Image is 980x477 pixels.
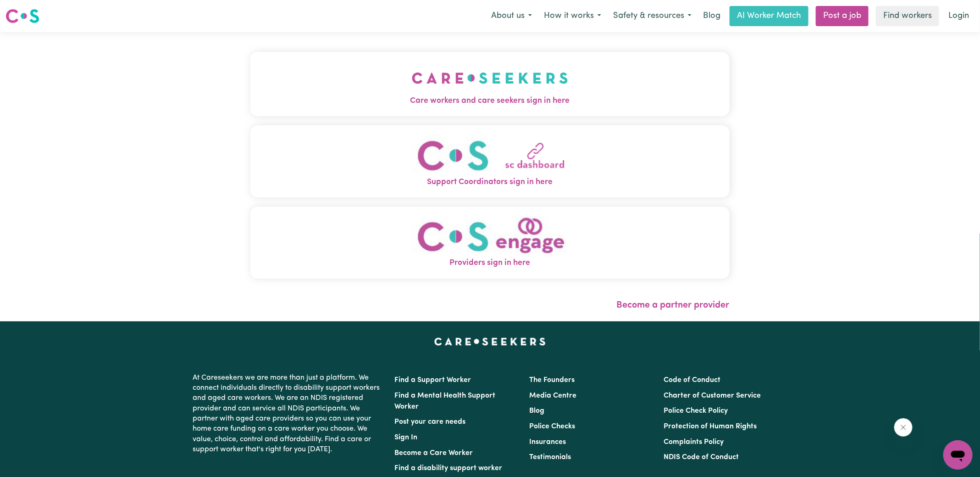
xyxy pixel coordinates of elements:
a: Blog [529,407,544,415]
a: Become a Care Worker [395,449,473,457]
button: Support Coordinators sign in here [250,125,730,197]
button: About us [485,6,538,26]
a: Login [943,6,974,26]
a: Careseekers logo [6,6,39,27]
a: NDIS Code of Conduct [664,454,739,461]
a: Code of Conduct [664,376,720,384]
button: Safety & resources [607,6,698,26]
a: Find a Mental Health Support Worker [395,392,496,410]
a: Sign In [395,434,418,441]
button: Providers sign in here [250,207,730,279]
a: Find a Support Worker [395,376,471,384]
a: Post your care needs [395,418,466,426]
a: Protection of Human Rights [664,423,757,430]
a: Blog [698,6,726,26]
button: Care workers and care seekers sign in here [250,52,730,116]
a: The Founders [529,376,575,384]
iframe: Close message [894,418,913,437]
span: Need any help? [6,6,55,14]
a: Insurances [529,438,566,446]
a: Police Checks [529,423,575,430]
p: At Careseekers we are more than just a platform. We connect individuals directly to disability su... [193,369,384,459]
a: AI Worker Match [730,6,808,26]
a: Post a job [816,6,869,26]
a: Complaints Policy [664,438,724,446]
span: Support Coordinators sign in here [250,176,730,188]
a: Charter of Customer Service [664,392,761,399]
a: Become a partner provider [617,301,730,310]
a: Find workers [876,6,939,26]
span: Providers sign in here [250,257,730,269]
a: Testimonials [529,454,571,461]
a: Find a disability support worker [395,465,503,472]
iframe: Button to launch messaging window [943,440,973,470]
a: Media Centre [529,392,576,399]
button: How it works [538,6,607,26]
span: Care workers and care seekers sign in here [250,95,730,107]
img: Careseekers logo [6,8,39,24]
a: Police Check Policy [664,407,728,415]
a: Careseekers home page [434,338,546,345]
